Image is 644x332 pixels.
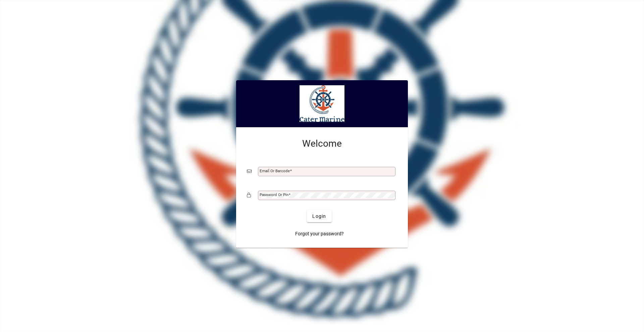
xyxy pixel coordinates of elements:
[292,228,346,240] a: Forgot your password?
[312,213,326,220] span: Login
[307,210,331,222] button: Login
[247,138,397,149] h2: Welcome
[260,169,290,173] mat-label: Email or Barcode
[260,192,288,197] mat-label: Password or Pin
[295,230,344,237] span: Forgot your password?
